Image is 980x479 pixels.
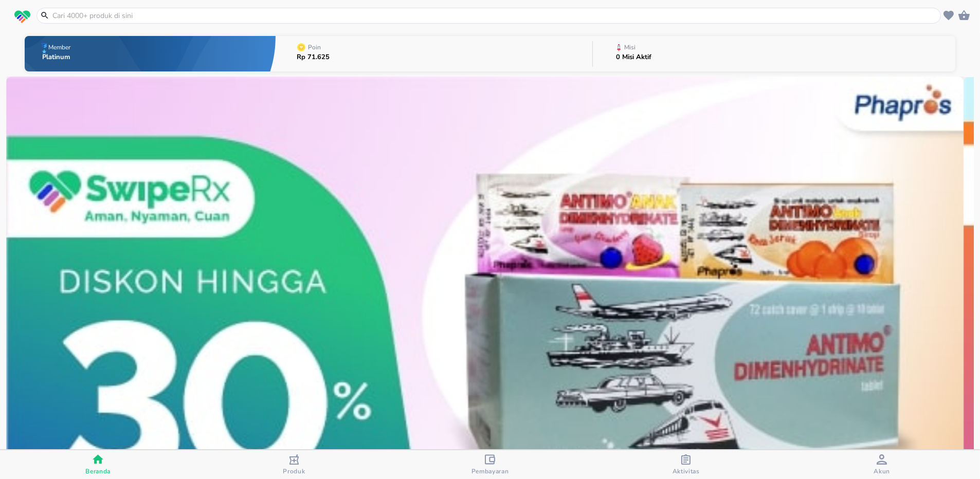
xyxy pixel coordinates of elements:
[673,467,700,475] span: Aktivitas
[297,54,330,61] p: Rp 71.625
[624,44,636,50] p: Misi
[588,450,784,479] button: Aktivitas
[42,54,72,61] p: Platinum
[51,10,938,21] input: Cari 4000+ produk di sini
[14,10,30,24] img: logo_swiperx_s.bd005f3b.svg
[616,54,651,61] p: 0 Misi Aktif
[48,44,70,50] p: Member
[85,467,111,475] span: Beranda
[283,467,305,475] span: Produk
[784,450,980,479] button: Akun
[25,33,276,74] button: MemberPlatinum
[196,450,392,479] button: Produk
[874,467,891,475] span: Akun
[308,44,321,50] p: Poin
[392,450,588,479] button: Pembayaran
[593,33,956,74] button: Misi0 Misi Aktif
[276,33,592,74] button: PoinRp 71.625
[471,467,509,475] span: Pembayaran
